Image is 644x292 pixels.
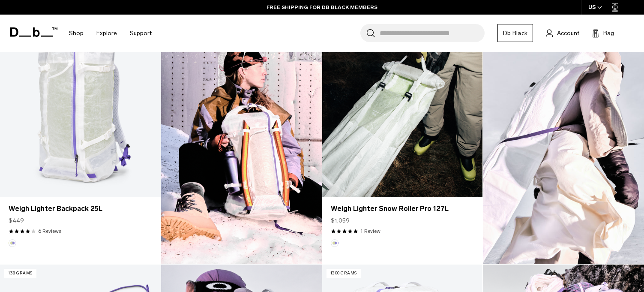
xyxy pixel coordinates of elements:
button: Bag [592,28,614,38]
p: 1300 grams [326,269,361,278]
a: Weigh Lighter Backpack 25L [9,204,152,214]
span: $1,059 [331,216,350,225]
a: 1 reviews [360,227,380,235]
a: 6 reviews [38,227,61,235]
a: Support [130,18,152,48]
button: Aurora [9,239,16,247]
img: Content block image [161,18,322,264]
span: Bag [603,29,614,38]
a: Weigh Lighter Snow Roller Pro 127L [331,204,474,214]
a: Weigh Lighter Snow Roller Pro 127L [322,18,483,197]
img: Content block image [483,18,644,264]
p: 138 grams [4,269,36,278]
a: FREE SHIPPING FOR DB BLACK MEMBERS [267,3,377,11]
button: Aurora [331,239,338,247]
a: Db Black [497,24,533,42]
nav: Main Navigation [63,15,158,52]
a: Shop [69,18,84,48]
span: Account [557,29,579,38]
a: Explore [96,18,117,48]
span: $449 [9,216,24,225]
a: Account [546,28,579,38]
